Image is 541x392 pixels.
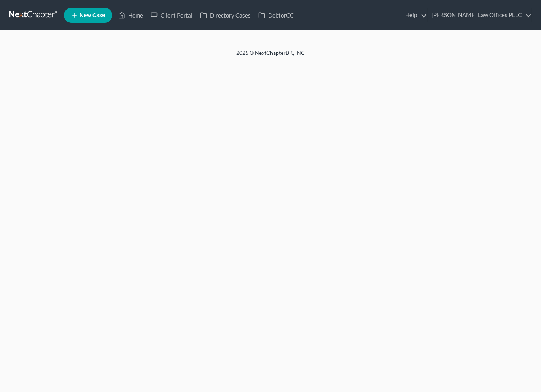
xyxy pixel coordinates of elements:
new-legal-case-button: New Case [64,8,112,23]
div: 2025 © NextChapterBK, INC [54,49,487,63]
a: Directory Cases [196,8,255,22]
a: Home [115,8,147,22]
a: [PERSON_NAME] Law Offices PLLC [428,8,531,22]
a: DebtorCC [255,8,298,22]
a: Help [401,8,427,22]
a: Client Portal [147,8,196,22]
